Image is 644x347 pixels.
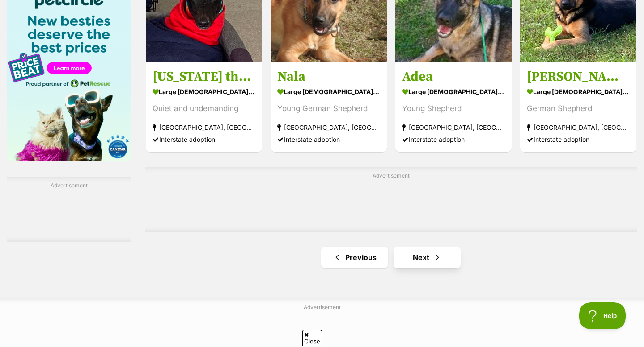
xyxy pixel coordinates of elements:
[277,134,380,146] div: Interstate adoption
[145,167,637,232] div: Advertisement
[277,103,380,115] div: Young German Shepherd
[153,134,255,146] div: Interstate adoption
[402,122,505,134] strong: [GEOGRAPHIC_DATA], [GEOGRAPHIC_DATA]
[153,122,255,134] strong: [GEOGRAPHIC_DATA], [GEOGRAPHIC_DATA]
[527,134,630,146] div: Interstate adoption
[527,69,630,86] h3: [PERSON_NAME]
[277,69,380,86] h3: Nala
[271,62,387,153] a: Nala large [DEMOGRAPHIC_DATA] Dog Young German Shepherd [GEOGRAPHIC_DATA], [GEOGRAPHIC_DATA] Inte...
[302,330,322,346] span: Close
[402,69,505,86] h3: Adea
[277,122,380,134] strong: [GEOGRAPHIC_DATA], [GEOGRAPHIC_DATA]
[402,103,505,115] div: Young Shepherd
[527,103,630,115] div: German Shepherd
[395,62,512,153] a: Adea large [DEMOGRAPHIC_DATA] Dog Young Shepherd [GEOGRAPHIC_DATA], [GEOGRAPHIC_DATA] Interstate ...
[402,134,505,146] div: Interstate adoption
[520,62,636,153] a: [PERSON_NAME] large [DEMOGRAPHIC_DATA] Dog German Shepherd [GEOGRAPHIC_DATA], [GEOGRAPHIC_DATA] I...
[7,177,131,242] div: Advertisement
[402,86,505,99] strong: large [DEMOGRAPHIC_DATA] Dog
[579,302,626,329] iframe: Help Scout Beacon - Open
[146,62,262,153] a: [US_STATE] the Greyhound large [DEMOGRAPHIC_DATA] Dog Quiet and undemanding [GEOGRAPHIC_DATA], [G...
[394,247,461,268] a: Next page
[321,247,388,268] a: Previous page
[277,86,380,99] strong: large [DEMOGRAPHIC_DATA] Dog
[145,247,637,268] nav: Pagination
[153,69,255,86] h3: [US_STATE] the Greyhound
[153,86,255,99] strong: large [DEMOGRAPHIC_DATA] Dog
[527,122,630,134] strong: [GEOGRAPHIC_DATA], [GEOGRAPHIC_DATA]
[153,103,255,115] div: Quiet and undemanding
[527,86,630,99] strong: large [DEMOGRAPHIC_DATA] Dog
